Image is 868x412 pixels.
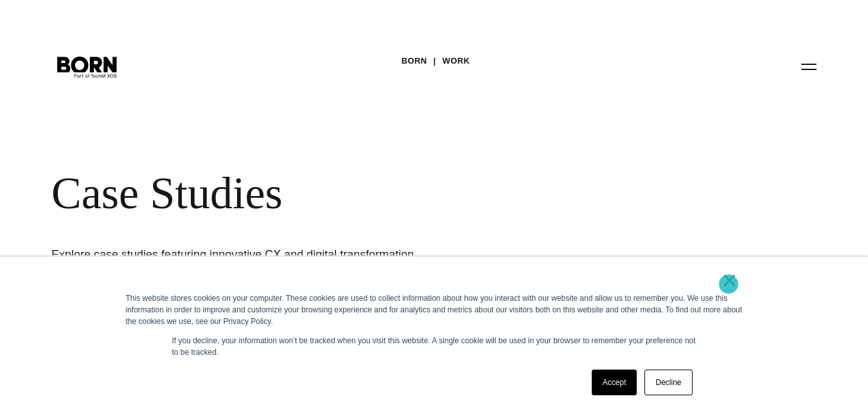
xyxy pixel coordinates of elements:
[172,335,696,358] p: If you decline, your information won’t be tracked when you visit this website. A single cookie wi...
[722,274,738,286] a: ×
[443,51,470,71] a: Work
[644,370,692,395] a: Decline
[126,292,743,327] div: This website stores cookies on your computer. These cookies are used to collect information about...
[402,51,427,71] a: BORN
[51,167,784,220] div: Case Studies
[793,53,824,80] button: Open
[592,370,637,395] a: Accept
[51,246,437,282] h1: Explore case studies featuring innovative CX and digital transformation solutions across a range ...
